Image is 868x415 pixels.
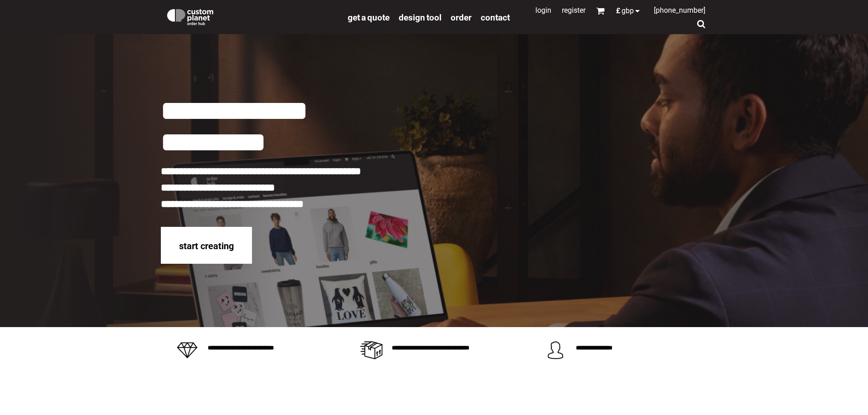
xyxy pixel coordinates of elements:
[451,12,472,23] span: order
[348,12,390,22] a: get a quote
[621,7,634,15] span: GBP
[616,7,621,15] span: £
[481,12,510,22] a: Contact
[562,6,586,15] a: Register
[399,12,442,23] span: design tool
[165,7,215,25] img: Custom Planet
[179,241,234,251] span: start creating
[161,2,343,30] a: Custom Planet
[451,12,472,22] a: order
[535,6,551,15] a: Login
[399,12,442,22] a: design tool
[348,12,390,23] span: get a quote
[481,12,510,23] span: Contact
[654,6,705,15] span: [PHONE_NUMBER]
